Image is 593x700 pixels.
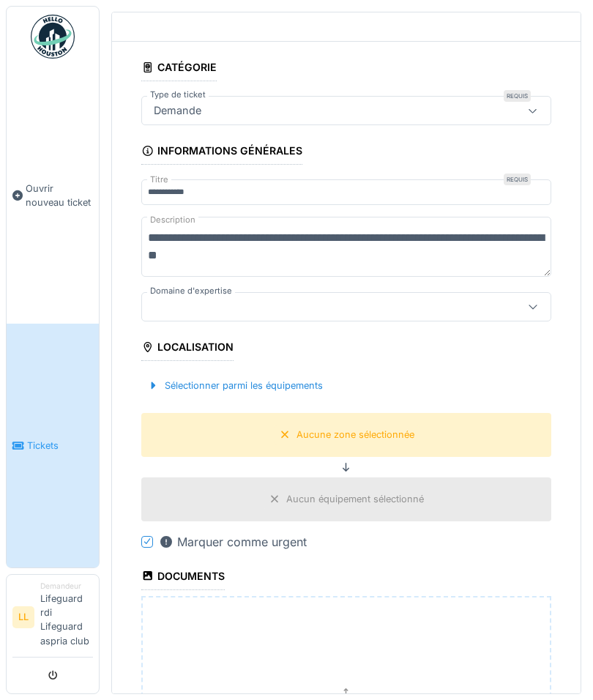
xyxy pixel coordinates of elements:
div: Documents [141,565,225,590]
div: Requis [504,174,531,185]
div: Demandeur [40,581,93,592]
li: Lifeguard rdi Lifeguard aspria club [40,581,93,654]
img: Badge_color-CXgf-gQk.svg [31,15,75,59]
label: Description [147,211,198,229]
span: Tickets [27,439,93,453]
div: Aucune zone sélectionnée [296,428,414,442]
div: Marquer comme urgent [159,533,307,551]
div: Localisation [141,336,234,361]
div: Requis [504,90,531,102]
div: Informations générales [141,140,302,165]
div: Catégorie [141,56,217,81]
a: Ouvrir nouveau ticket [7,67,99,324]
label: Type de ticket [147,89,209,101]
div: Sélectionner parmi les équipements [141,376,329,395]
label: Titre [147,174,171,186]
li: LL [12,606,34,628]
div: Demande [148,103,207,119]
span: Ouvrir nouveau ticket [26,182,93,209]
label: Domaine d'expertise [147,285,235,297]
a: Tickets [7,324,99,567]
div: Aucun équipement sélectionné [286,492,424,506]
a: LL DemandeurLifeguard rdi Lifeguard aspria club [12,581,93,658]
